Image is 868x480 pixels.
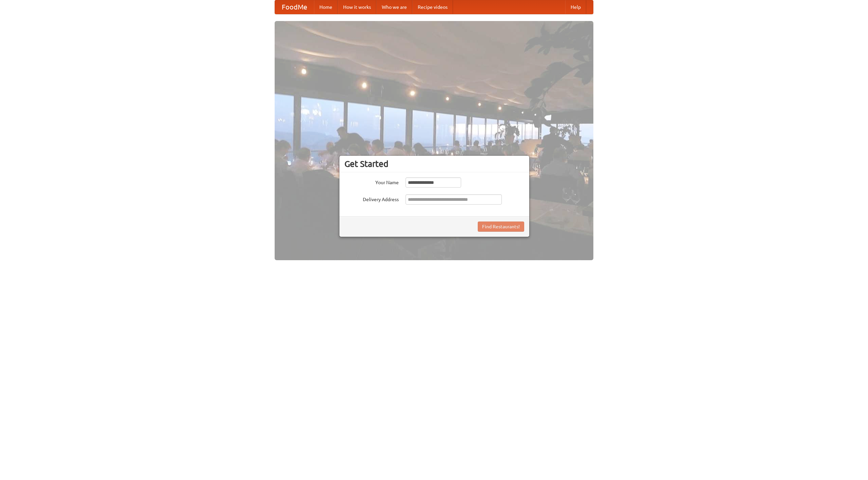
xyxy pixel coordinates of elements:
button: Find Restaurants! [478,222,524,232]
a: Who we are [376,0,412,14]
h3: Get Started [344,159,524,169]
a: Home [314,0,338,14]
a: Recipe videos [412,0,453,14]
a: FoodMe [275,0,314,14]
label: Delivery Address [344,194,399,203]
a: Help [565,0,586,14]
a: How it works [338,0,376,14]
label: Your Name [344,177,399,186]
